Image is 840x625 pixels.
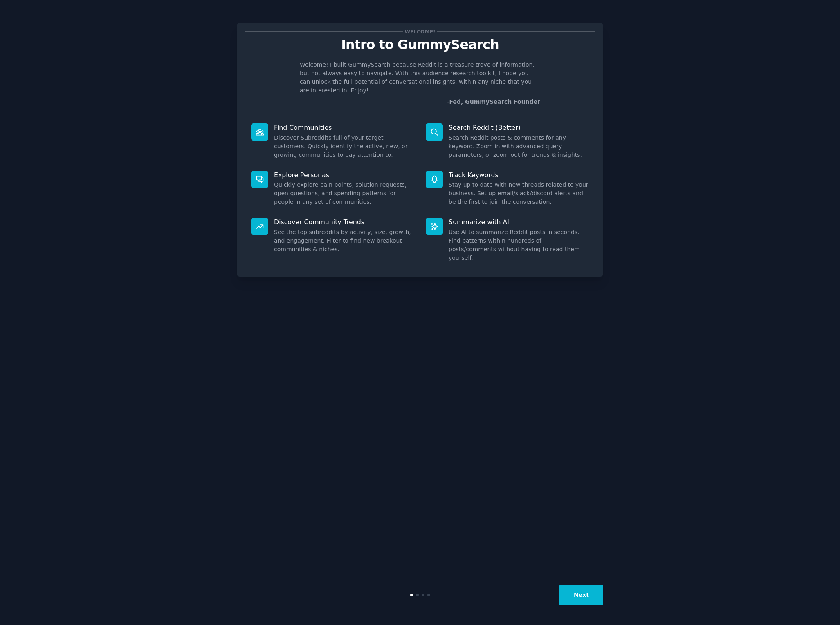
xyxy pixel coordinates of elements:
[449,228,589,262] dd: Use AI to summarize Reddit posts in seconds. Find patterns within hundreds of posts/comments with...
[274,123,414,132] p: Find Communities
[300,60,540,95] p: Welcome! I built GummySearch because Reddit is a treasure trove of information, but not always ea...
[449,123,589,132] p: Search Reddit (Better)
[449,181,589,206] dd: Stay up to date with new threads related to your business. Set up email/slack/discord alerts and ...
[274,228,414,254] dd: See the top subreddits by activity, size, growth, and engagement. Filter to find new breakout com...
[449,134,589,159] dd: Search Reddit posts & comments for any keyword. Zoom in with advanced query parameters, or zoom o...
[274,181,414,206] dd: Quickly explore pain points, solution requests, open questions, and spending patterns for people ...
[449,98,540,105] a: Fed, GummySearch Founder
[274,218,414,226] p: Discover Community Trends
[245,38,595,52] p: Intro to GummySearch
[559,585,603,605] button: Next
[447,98,540,106] div: -
[403,27,437,36] span: Welcome!
[274,134,414,159] dd: Discover Subreddits full of your target customers. Quickly identify the active, new, or growing c...
[449,218,589,226] p: Summarize with AI
[449,171,589,179] p: Track Keywords
[274,171,414,179] p: Explore Personas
